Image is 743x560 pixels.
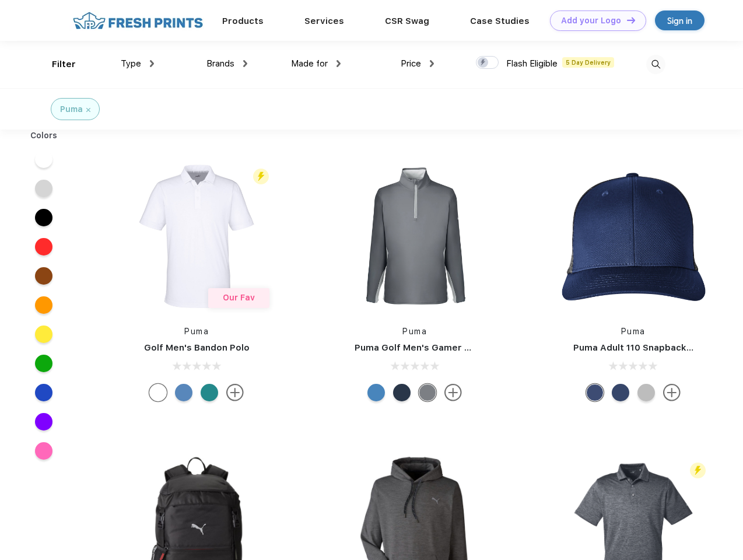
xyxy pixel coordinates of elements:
img: fo%20logo%202.webp [69,10,206,31]
span: Price [401,58,421,69]
a: Products [222,16,264,26]
div: Sign in [667,14,692,27]
div: Peacoat with Qut Shd [612,384,629,401]
a: Puma Golf Men's Gamer Golf Quarter-Zip [355,342,539,353]
div: Quiet Shade [419,384,436,401]
img: dropdown.png [430,60,434,67]
a: Golf Men's Bandon Polo [144,342,250,353]
div: Peacoat Qut Shd [586,384,604,401]
img: dropdown.png [243,60,247,67]
img: func=resize&h=266 [337,159,492,314]
a: Puma [184,327,209,336]
img: more.svg [663,384,681,401]
img: more.svg [444,384,462,401]
span: Flash Eligible [506,58,558,69]
img: dropdown.png [337,60,341,67]
a: Puma [402,327,427,336]
div: Navy Blazer [393,384,411,401]
div: Puma [60,103,83,116]
img: func=resize&h=266 [556,159,711,314]
a: Puma [621,327,646,336]
img: flash_active_toggle.svg [253,169,269,184]
span: Our Fav [223,293,255,302]
span: 5 Day Delivery [562,57,614,68]
img: desktop_search.svg [646,55,665,74]
div: Quarry with Brt Whit [637,384,655,401]
img: dropdown.png [150,60,154,67]
div: Green Lagoon [201,384,218,401]
img: DT [627,17,635,23]
div: Colors [22,129,66,142]
a: Sign in [655,10,705,30]
img: flash_active_toggle.svg [690,463,706,478]
span: Brands [206,58,234,69]
span: Type [121,58,141,69]
img: more.svg [226,384,244,401]
div: Lake Blue [175,384,192,401]
span: Made for [291,58,328,69]
img: filter_cancel.svg [86,108,90,112]
div: Filter [52,58,76,71]
img: func=resize&h=266 [119,159,274,314]
div: Bright White [149,384,167,401]
div: Add your Logo [561,16,621,26]
a: Services [304,16,344,26]
div: Bright Cobalt [367,384,385,401]
a: CSR Swag [385,16,429,26]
